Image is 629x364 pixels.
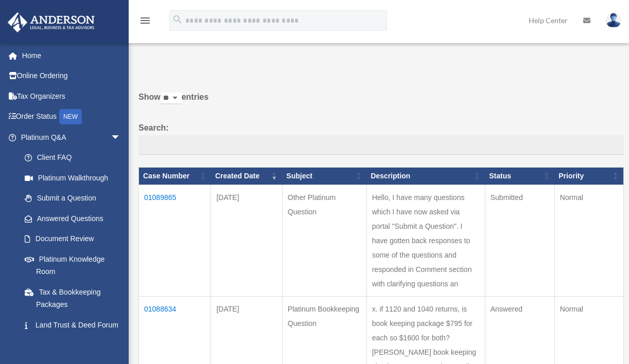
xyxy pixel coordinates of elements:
[14,208,126,229] a: Answered Questions
[554,185,623,296] td: Normal
[161,93,182,104] select: Showentries
[211,167,282,185] th: Created Date: activate to sort column ascending
[282,185,366,296] td: Other Platinum Question
[14,168,131,188] a: Platinum Walkthrough
[14,249,131,282] a: Platinum Knowledge Room
[138,121,624,155] label: Search:
[606,13,621,28] img: User Pic
[366,167,485,185] th: Description: activate to sort column ascending
[485,167,554,185] th: Status: activate to sort column ascending
[7,45,136,66] a: Home
[14,188,131,209] a: Submit a Question
[139,185,211,296] td: 01089865
[554,167,623,185] th: Priority: activate to sort column ascending
[7,106,136,128] a: Order StatusNEW
[5,12,98,32] img: Anderson Advisors Platinum Portal
[138,90,624,115] label: Show entries
[14,282,131,315] a: Tax & Bookkeeping Packages
[14,229,131,249] a: Document Review
[139,14,151,27] i: menu
[366,185,485,296] td: Hello, I have many questions which I have now asked via portal "Submit a Question". I have gotten...
[14,315,131,335] a: Land Trust & Deed Forum
[139,18,151,27] a: menu
[111,127,131,148] span: arrow_drop_down
[59,109,82,124] div: NEW
[485,185,554,296] td: Submitted
[138,135,624,155] input: Search:
[211,185,282,296] td: [DATE]
[139,167,211,185] th: Case Number: activate to sort column ascending
[14,148,131,168] a: Client FAQ
[172,14,183,25] i: search
[282,167,366,185] th: Subject: activate to sort column ascending
[7,86,136,106] a: Tax Organizers
[7,66,136,86] a: Online Ordering
[7,127,131,148] a: Platinum Q&Aarrow_drop_down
